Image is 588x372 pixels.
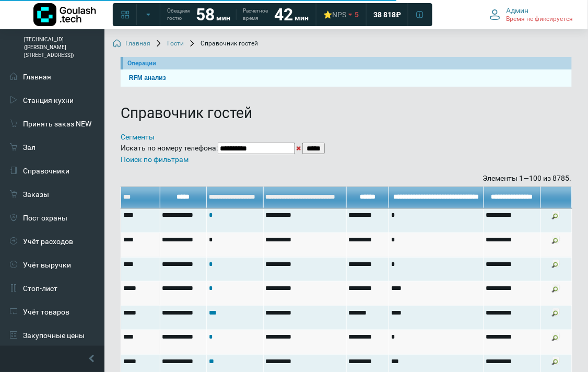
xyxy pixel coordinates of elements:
[507,6,529,15] span: Админ
[295,14,309,22] span: мин
[121,155,189,164] a: Поиск по фильтрам
[216,14,230,22] span: мин
[121,143,572,154] form: Искать по номеру телефона:
[297,146,301,150] img: X
[121,104,572,122] h1: Справочник гостей
[274,5,293,25] strong: 42
[323,10,346,19] div: ⭐
[243,7,268,22] span: Расчетное время
[396,10,401,19] span: ₽
[355,10,359,19] span: 5
[33,3,96,26] img: Логотип компании Goulash.tech
[155,40,184,48] a: Гости
[121,133,155,141] a: Сегменты
[317,5,365,24] a: ⭐NPS 5
[127,59,568,68] div: Операции
[161,5,315,24] a: Обещаем гостю 58 мин Расчетное время 42 мин
[367,5,407,24] a: 38 818 ₽
[125,73,568,83] a: RFM анализ
[484,4,580,26] button: Админ Время не фиксируется
[121,173,572,184] div: Элементы 1—100 из 8785.
[113,40,150,48] a: Главная
[332,10,346,19] span: NPS
[507,15,573,24] span: Время не фиксируется
[196,5,215,25] strong: 58
[373,10,396,19] span: 38 818
[167,7,190,22] span: Обещаем гостю
[188,40,258,48] span: Справочник гостей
